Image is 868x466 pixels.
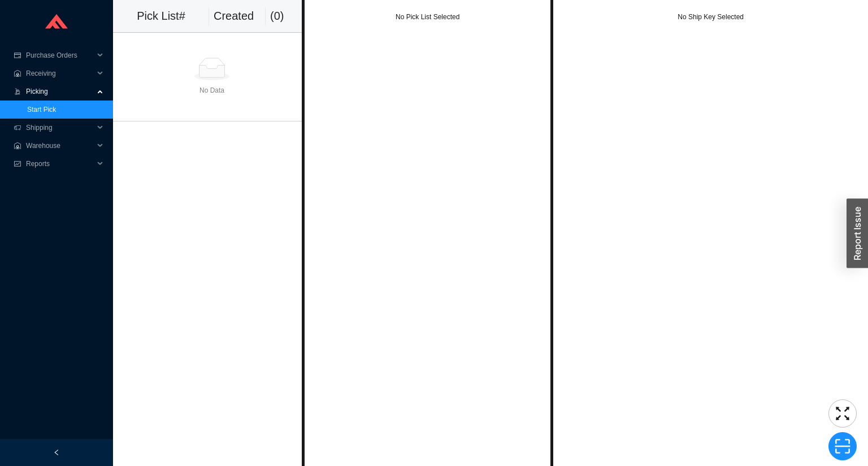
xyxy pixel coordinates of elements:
[26,155,94,173] span: Reports
[26,64,94,82] span: Receiving
[553,11,868,23] div: No Ship Key Selected
[828,432,857,460] button: scan
[27,106,56,114] a: Start Pick
[26,46,94,64] span: Purchase Orders
[14,52,21,59] span: credit-card
[305,11,550,23] div: No Pick List Selected
[270,7,306,25] div: ( 0 )
[14,160,21,167] span: fund
[829,438,856,455] span: scan
[118,85,306,96] div: No Data
[828,399,857,428] button: fullscreen
[26,82,94,101] span: Picking
[53,449,60,456] span: left
[829,405,856,422] span: fullscreen
[26,119,94,137] span: Shipping
[26,137,94,155] span: Warehouse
